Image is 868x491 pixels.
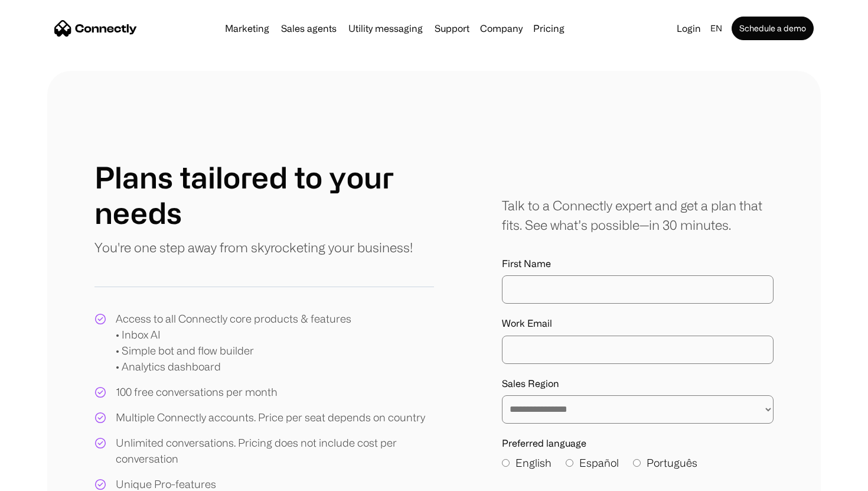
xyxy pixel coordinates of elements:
div: en [710,20,722,37]
a: Marketing [220,24,274,33]
p: You're one step away from skyrocketing your business! [94,238,413,257]
a: Support [430,24,474,33]
div: Company [480,20,523,37]
a: home [54,19,137,37]
a: Login [672,20,706,37]
input: Español [566,459,573,467]
a: Sales agents [276,24,341,33]
h1: Plans tailored to your needs [94,160,434,230]
a: Schedule a demo [732,17,814,40]
div: Multiple Connectly accounts. Price per seat depends on country [116,409,425,425]
label: Español [566,455,619,471]
label: Preferred language [502,438,774,449]
label: Português [633,455,697,471]
label: Sales Region [502,378,774,389]
ul: Language list [24,470,71,487]
a: Utility messaging [344,24,428,33]
div: Unlimited conversations. Pricing does not include cost per conversation [116,435,434,467]
aside: Language selected: English [12,469,71,487]
a: Pricing [528,24,569,33]
div: Company [477,20,526,37]
div: Access to all Connectly core products & features • Inbox AI • Simple bot and flow builder • Analy... [116,311,351,375]
div: Talk to a Connectly expert and get a plan that fits. See what’s possible—in 30 minutes. [502,196,774,235]
div: 100 free conversations per month [116,384,278,400]
label: First Name [502,258,774,269]
input: English [502,459,510,467]
div: en [706,20,729,37]
input: Português [633,459,641,467]
label: Work Email [502,318,774,329]
label: English [502,455,552,471]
